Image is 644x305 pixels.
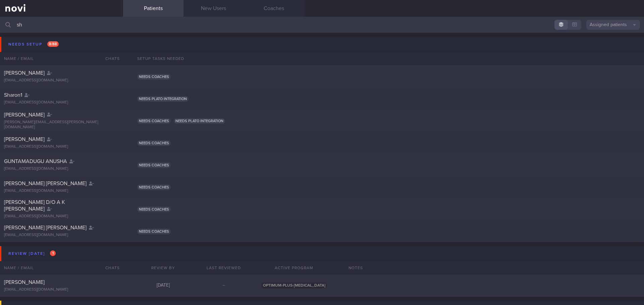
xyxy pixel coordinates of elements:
span: Needs coaches [137,229,171,234]
span: Needs coaches [137,184,171,190]
div: [DATE] [133,283,194,289]
div: [PERSON_NAME][EMAIL_ADDRESS][PERSON_NAME][DOMAIN_NAME] [4,120,119,130]
div: – [194,283,254,289]
span: 1 [50,250,56,256]
div: [EMAIL_ADDRESS][DOMAIN_NAME] [4,78,119,83]
span: [PERSON_NAME] [4,137,45,142]
span: [PERSON_NAME] [PERSON_NAME] [4,225,87,230]
div: [EMAIL_ADDRESS][DOMAIN_NAME] [4,233,119,238]
div: Needs setup [7,40,60,49]
span: GUNTAMADUGU ANUSHA [4,159,67,164]
span: Needs coaches [137,74,171,80]
span: [PERSON_NAME] [4,70,45,76]
div: Review By [133,261,194,275]
span: Needs coaches [137,140,171,146]
span: [PERSON_NAME] [4,112,45,118]
span: Needs coaches [137,162,171,168]
span: Needs coaches [137,118,171,124]
span: Needs plato integration [137,96,189,102]
div: [EMAIL_ADDRESS][DOMAIN_NAME] [4,214,119,219]
div: Setup tasks needed [133,52,644,65]
div: [EMAIL_ADDRESS][DOMAIN_NAME] [4,166,119,171]
span: [PERSON_NAME] D/O A K [PERSON_NAME] [4,200,65,212]
div: Chats [96,52,123,65]
span: Needs plato integration [174,118,225,124]
div: Notes [344,261,644,275]
span: OPTIMUM-PLUS-[MEDICAL_DATA] [261,283,327,288]
span: Sharon1 [4,92,22,98]
div: [EMAIL_ADDRESS][DOMAIN_NAME] [4,188,119,194]
div: [EMAIL_ADDRESS][DOMAIN_NAME] [4,287,119,292]
div: Last Reviewed [194,261,254,275]
span: Needs coaches [137,207,171,212]
div: Active Program [254,261,334,275]
button: Assigned patients [586,20,640,30]
div: Review [DATE] [7,249,57,258]
span: 8 / 88 [47,41,59,47]
div: [EMAIL_ADDRESS][DOMAIN_NAME] [4,144,119,149]
span: [PERSON_NAME] [PERSON_NAME] [4,181,87,186]
div: [EMAIL_ADDRESS][DOMAIN_NAME] [4,100,119,105]
div: Chats [96,261,123,275]
span: [PERSON_NAME] [4,280,45,285]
